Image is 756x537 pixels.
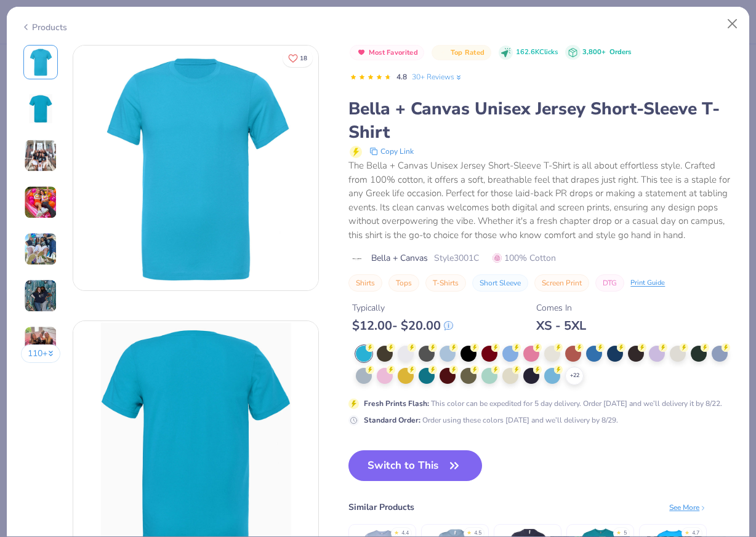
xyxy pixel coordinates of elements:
[536,301,586,314] div: Comes In
[26,47,55,77] img: Front
[24,186,57,219] img: User generated content
[348,274,382,292] button: Shirts
[300,55,307,62] span: 18
[595,274,624,292] button: DTG
[396,72,407,82] span: 4.8
[570,372,579,380] span: + 22
[467,529,472,534] div: ★
[348,450,482,481] button: Switch to This
[364,398,722,409] div: This color can be expedited for 5 day delivery. Order [DATE] and we’ll delivery it by 8/22.
[630,278,665,288] div: Print Guide
[434,252,479,265] span: Style 3001C
[432,45,491,61] button: Badge Button
[721,12,744,36] button: Close
[669,502,707,513] div: See More
[73,46,318,290] img: Front
[493,252,556,265] span: 100% Cotton
[24,233,57,266] img: User generated content
[534,274,589,292] button: Screen Print
[425,274,466,292] button: T-Shirts
[348,97,735,144] div: Bella + Canvas Unisex Jersey Short-Sleeve T-Shirt
[348,501,414,514] div: Similar Products
[388,274,419,292] button: Tops
[356,47,366,57] img: Most Favorited sort
[21,344,61,363] button: 110+
[472,274,528,292] button: Short Sleeve
[352,318,453,333] div: $ 12.00 - $ 20.00
[26,94,55,124] img: Back
[412,71,463,82] a: 30+ Reviews
[582,47,631,58] div: 3,800+
[24,279,57,312] img: User generated content
[366,144,417,159] button: copy to clipboard
[369,49,418,56] span: Most Favorited
[24,139,57,172] img: User generated content
[364,399,429,408] strong: Fresh Prints Flash :
[616,529,621,534] div: ★
[350,45,424,61] button: Badge Button
[394,529,399,534] div: ★
[350,68,392,87] div: 4.8 Stars
[352,301,453,314] div: Typically
[609,47,631,57] span: Orders
[536,318,586,333] div: XS - 5XL
[364,415,618,426] div: Order using these colors [DATE] and we’ll delivery by 8/29.
[364,415,420,425] strong: Standard Order :
[348,254,365,264] img: brand logo
[685,529,690,534] div: ★
[283,49,313,67] button: Like
[348,159,735,242] div: The Bella + Canvas Unisex Jersey Short-Sleeve T-Shirt is all about effortless style. Crafted from...
[21,21,67,34] div: Products
[371,252,428,265] span: Bella + Canvas
[438,47,448,57] img: Top Rated sort
[516,47,558,58] span: 162.6K Clicks
[451,49,485,56] span: Top Rated
[24,326,57,359] img: User generated content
